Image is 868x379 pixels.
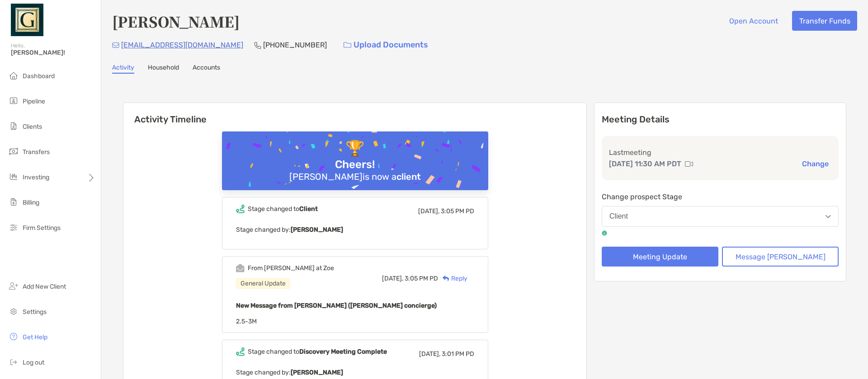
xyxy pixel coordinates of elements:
[148,64,179,74] a: Household
[23,283,66,290] span: Add New Client
[8,171,19,182] img: investing icon
[8,222,19,233] img: firm-settings icon
[291,226,343,234] b: [PERSON_NAME]
[609,147,831,158] p: Last meeting
[299,348,387,356] b: Discovery Meeting Complete
[609,158,681,169] p: [DATE] 11:30 AM PDT
[8,356,19,367] img: logout icon
[23,224,61,232] span: Firm Settings
[23,148,50,156] span: Transfers
[236,367,474,378] p: Stage changed by:
[23,173,49,181] span: Investing
[799,159,831,168] button: Change
[602,191,839,202] p: Change prospect Stage
[286,171,425,182] div: [PERSON_NAME] is now a
[8,95,19,106] img: pipeline icon
[23,123,42,131] span: Clients
[685,160,693,168] img: communication type
[441,207,474,215] span: 3:05 PM PD
[338,35,434,55] a: Upload Documents
[405,275,438,282] span: 3:05 PM PD
[236,278,290,289] div: General Update
[248,348,387,356] div: Stage changed to
[236,224,474,235] p: Stage changed by:
[418,207,439,215] span: [DATE],
[236,264,245,272] img: Event icon
[291,369,343,376] b: [PERSON_NAME]
[382,275,403,282] span: [DATE],
[8,197,19,207] img: billing icon
[609,212,628,220] div: Client
[602,114,839,125] p: Meeting Details
[112,42,119,48] img: Email Icon
[8,281,19,291] img: add_new_client icon
[342,140,368,158] div: 🏆
[442,350,474,358] span: 3:01 PM PD
[826,215,831,218] img: Open dropdown arrow
[263,39,327,51] p: [PHONE_NUMBER]
[443,276,449,281] img: Reply icon
[23,72,55,80] span: Dashboard
[11,4,43,36] img: Zoe Logo
[23,333,47,341] span: Get Help
[344,42,351,48] img: button icon
[331,158,378,171] div: Cheers!
[299,205,318,213] b: Client
[722,11,785,31] button: Open Account
[23,359,44,366] span: Log out
[112,11,240,32] h4: [PERSON_NAME]
[236,302,437,309] b: New Message from [PERSON_NAME] ([PERSON_NAME] concierge)
[236,318,257,325] span: 2.5-3M
[602,247,718,267] button: Meeting Update
[23,199,39,206] span: Billing
[11,49,95,56] span: [PERSON_NAME]!
[222,131,488,210] img: Confetti
[23,98,45,105] span: Pipeline
[602,206,839,227] button: Client
[792,11,857,31] button: Transfer Funds
[236,347,245,356] img: Event icon
[248,264,334,272] div: From [PERSON_NAME] at Zoe
[8,70,19,81] img: dashboard icon
[8,331,19,342] img: get-help icon
[602,230,607,236] img: tooltip
[254,42,261,49] img: Phone Icon
[8,146,19,157] img: transfers icon
[121,39,243,51] p: [EMAIL_ADDRESS][DOMAIN_NAME]
[438,274,467,283] div: Reply
[419,350,440,358] span: [DATE],
[236,205,245,213] img: Event icon
[123,103,586,125] h6: Activity Timeline
[193,64,220,74] a: Accounts
[8,306,19,317] img: settings icon
[8,121,19,131] img: clients icon
[112,64,134,74] a: Activity
[23,308,47,316] span: Settings
[722,247,839,267] button: Message [PERSON_NAME]
[396,171,421,182] b: client
[248,205,318,213] div: Stage changed to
